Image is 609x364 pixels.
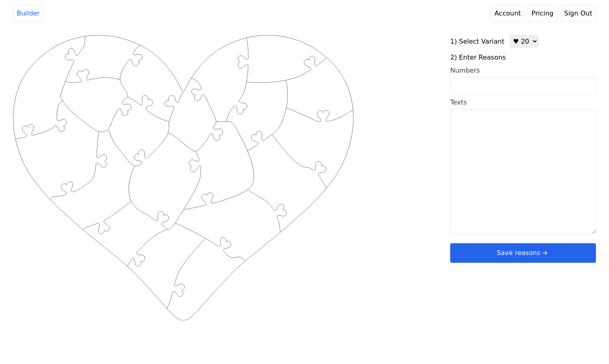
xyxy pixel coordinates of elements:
label: 2) Enter Reasons [450,53,596,62]
a: Account [491,5,525,22]
a: Builder [13,5,44,22]
textarea: Texts [450,109,596,234]
a: Pricing [528,5,557,22]
label: 1) Select Variant [450,37,505,47]
button: Sign Out [560,5,596,22]
button: Save reasonsarrow right short [450,243,596,263]
input: Numbers [450,77,596,94]
div: Texts [450,98,596,107]
svg: arrow right short [540,249,549,257]
div: Numbers [450,66,596,75]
